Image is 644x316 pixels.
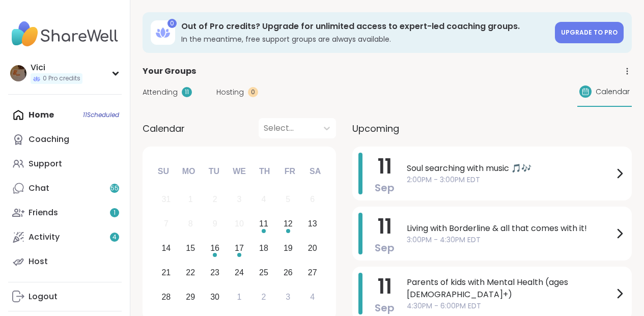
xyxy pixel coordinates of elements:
[8,127,122,152] a: Coaching
[210,266,219,279] div: 23
[261,192,266,206] div: 4
[180,213,202,235] div: Not available Monday, September 8th, 2025
[110,184,119,193] span: 55
[284,217,293,231] div: 12
[378,152,392,181] span: 11
[180,286,202,308] div: Choose Monday, September 29th, 2025
[161,192,171,206] div: 31
[143,122,185,135] span: Calendar
[286,290,290,304] div: 3
[229,262,250,283] div: Choose Wednesday, September 24th, 2025
[277,286,299,308] div: Choose Friday, October 3rd, 2025
[304,160,326,183] div: Sa
[308,241,317,255] div: 20
[555,22,624,43] a: Upgrade to Pro
[301,262,323,283] div: Choose Saturday, September 27th, 2025
[277,189,299,211] div: Not available Friday, September 5th, 2025
[235,217,244,231] div: 10
[229,238,250,260] div: Choose Wednesday, September 17th, 2025
[301,286,323,308] div: Choose Saturday, October 4th, 2025
[375,241,395,255] span: Sep
[186,290,195,304] div: 29
[154,187,324,309] div: month 2025-09
[310,192,315,206] div: 6
[29,183,49,194] div: Chat
[29,256,48,267] div: Host
[237,290,242,304] div: 1
[228,160,250,183] div: We
[248,87,258,97] div: 0
[8,16,122,52] img: ShareWell Nav Logo
[143,87,178,98] span: Attending
[29,207,58,218] div: Friends
[114,209,116,217] span: 1
[29,232,60,243] div: Activity
[155,262,177,283] div: Choose Sunday, September 21st, 2025
[188,217,193,231] div: 8
[253,262,275,283] div: Choose Thursday, September 25th, 2025
[235,241,244,255] div: 17
[301,189,323,211] div: Not available Saturday, September 6th, 2025
[561,28,618,37] span: Upgrade to Pro
[259,266,268,279] div: 25
[254,160,276,183] div: Th
[253,213,275,235] div: Choose Thursday, September 11th, 2025
[259,241,268,255] div: 18
[182,87,192,97] div: 11
[155,213,177,235] div: Not available Sunday, September 7th, 2025
[143,65,196,77] span: Your Groups
[253,286,275,308] div: Choose Thursday, October 2nd, 2025
[213,192,217,206] div: 2
[352,122,399,135] span: Upcoming
[286,192,290,206] div: 5
[29,291,58,302] div: Logout
[152,160,175,183] div: Su
[181,21,549,32] h3: Out of Pro credits? Upgrade for unlimited access to expert-led coaching groups.
[277,238,299,260] div: Choose Friday, September 19th, 2025
[301,213,323,235] div: Choose Saturday, September 13th, 2025
[407,276,613,301] span: Parents of kids with Mental Health (ages [DEMOGRAPHIC_DATA]+)
[29,158,62,169] div: Support
[204,213,226,235] div: Not available Tuesday, September 9th, 2025
[180,189,202,211] div: Not available Monday, September 1st, 2025
[8,152,122,176] a: Support
[278,160,301,183] div: Fr
[204,238,226,260] div: Choose Tuesday, September 16th, 2025
[29,134,69,145] div: Coaching
[308,266,317,279] div: 27
[284,266,293,279] div: 26
[216,87,244,98] span: Hosting
[10,65,26,81] img: Vici
[407,235,613,245] span: 3:00PM - 4:30PM EDT
[204,262,226,283] div: Choose Tuesday, September 23rd, 2025
[180,262,202,283] div: Choose Monday, September 22nd, 2025
[8,225,122,249] a: Activity4
[167,19,177,28] div: 0
[277,213,299,235] div: Choose Friday, September 12th, 2025
[186,266,195,279] div: 22
[301,238,323,260] div: Choose Saturday, September 20th, 2025
[259,217,268,231] div: 11
[113,233,117,242] span: 4
[161,266,171,279] div: 21
[204,286,226,308] div: Choose Tuesday, September 30th, 2025
[31,62,82,73] div: Vici
[375,301,395,315] span: Sep
[188,192,193,206] div: 1
[407,175,613,185] span: 2:00PM - 3:00PM EDT
[378,212,392,241] span: 11
[407,301,613,311] span: 4:30PM - 6:00PM EDT
[310,290,315,304] div: 4
[180,238,202,260] div: Choose Monday, September 15th, 2025
[235,266,244,279] div: 24
[253,238,275,260] div: Choose Thursday, September 18th, 2025
[8,284,122,309] a: Logout
[204,189,226,211] div: Not available Tuesday, September 2nd, 2025
[43,74,80,83] span: 0 Pro credits
[181,34,549,44] h3: In the meantime, free support groups are always available.
[8,249,122,274] a: Host
[155,238,177,260] div: Choose Sunday, September 14th, 2025
[164,217,169,231] div: 7
[203,160,225,183] div: Tu
[253,189,275,211] div: Not available Thursday, September 4th, 2025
